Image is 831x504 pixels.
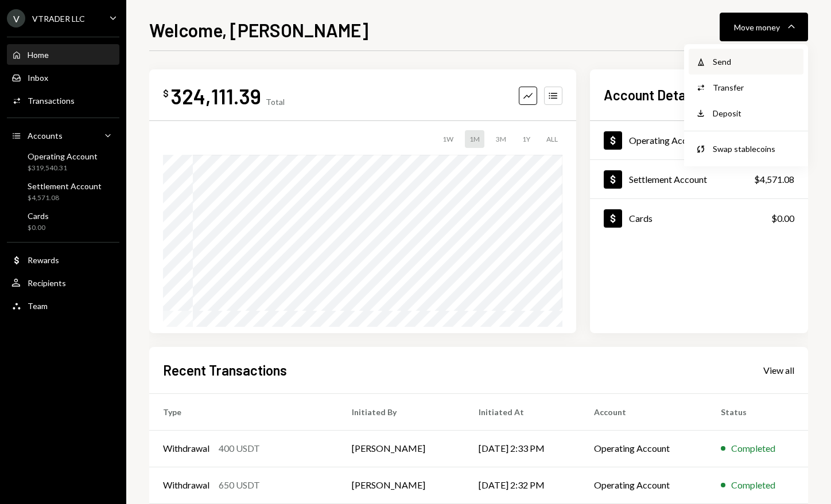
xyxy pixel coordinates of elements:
div: Transfer [713,81,797,93]
div: 1M [465,130,484,148]
div: Settlement Account [28,181,102,191]
div: 650 USDT [219,478,260,492]
a: Settlement Account$4,571.08 [590,160,808,198]
div: Cards [28,211,49,221]
div: V [7,9,25,28]
div: Team [28,301,48,311]
td: [DATE] 2:32 PM [465,467,580,503]
div: 3M [491,130,511,148]
a: Transactions [7,90,119,111]
div: Move money [734,21,780,33]
div: 400 USDT [219,442,260,455]
a: Operating Account$319,540.31 [7,148,119,175]
div: Deposit [713,107,797,119]
th: Initiated By [338,393,465,430]
div: ALL [542,130,562,148]
a: Recipients [7,272,119,293]
div: $0.00 [28,223,49,233]
div: 324,111.39 [171,83,261,109]
div: VTRADER LLC [32,14,85,24]
div: $4,571.08 [28,193,102,203]
div: Transactions [28,96,75,106]
div: Inbox [28,73,48,83]
a: Settlement Account$4,571.08 [7,178,119,205]
div: 1Y [518,130,535,148]
td: Operating Account [580,430,707,467]
div: 1W [438,130,458,148]
button: Move money [720,13,808,41]
div: Rewards [28,255,59,265]
div: Cards [629,213,653,224]
div: Completed [731,478,775,492]
td: Operating Account [580,467,707,503]
a: Rewards [7,249,119,270]
th: Status [707,393,808,430]
a: Operating Account$319,540.31 [590,121,808,159]
div: Swap stablecoins [713,143,797,155]
div: Home [28,50,49,60]
div: Send [713,56,797,68]
a: Cards$0.00 [7,208,119,235]
td: [PERSON_NAME] [338,430,465,467]
a: Home [7,44,119,65]
h2: Recent Transactions [163,361,287,380]
td: [PERSON_NAME] [338,467,465,503]
div: $4,571.08 [754,173,794,186]
div: Operating Account [28,151,98,161]
a: Inbox [7,67,119,88]
div: Settlement Account [629,174,707,185]
div: $ [163,88,169,99]
a: Team [7,295,119,316]
th: Type [149,393,338,430]
a: Accounts [7,125,119,146]
div: Total [266,97,285,107]
div: Recipients [28,278,66,288]
a: View all [763,364,794,376]
th: Initiated At [465,393,580,430]
div: Withdrawal [163,478,209,492]
div: Accounts [28,131,63,140]
div: Operating Account [629,135,705,146]
h2: Account Details [604,85,698,104]
div: $319,540.31 [28,163,98,173]
h1: Welcome, [PERSON_NAME] [149,18,368,41]
div: Completed [731,442,775,455]
a: Cards$0.00 [590,199,808,237]
th: Account [580,393,707,430]
div: View all [763,365,794,376]
div: $0.00 [771,212,794,225]
div: Withdrawal [163,442,209,455]
td: [DATE] 2:33 PM [465,430,580,467]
